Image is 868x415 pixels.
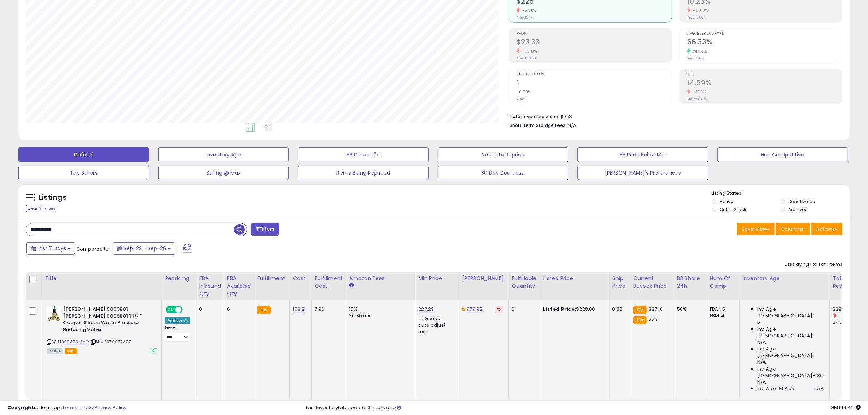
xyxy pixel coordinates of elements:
[710,313,734,319] div: FBM: 4
[199,275,221,298] div: FBA inbound Qty
[687,73,842,77] span: ROI
[781,225,803,233] span: Columns
[298,166,429,180] button: Items Being Repriced
[438,147,569,162] button: Needs to Reprice
[687,38,842,48] h2: 66.33%
[124,245,166,252] span: Sep-22 - Sep-28
[349,275,412,282] div: Amazon Fees
[165,317,190,324] div: Amazon AI
[757,366,824,379] span: Inv. Age [DEMOGRAPHIC_DATA]-180:
[677,275,704,290] div: BB Share 24h.
[26,242,75,255] button: Last 7 Days
[199,306,218,313] div: 0
[76,245,110,252] span: Compared to:
[757,319,760,326] span: 6
[687,97,707,101] small: Prev: 23.00%
[789,198,816,205] label: Deactivated
[720,206,746,213] label: Out of Stock
[47,348,63,354] span: All listings currently available for purchase on Amazon
[510,112,837,120] li: $953
[789,206,808,213] label: Archived
[47,306,61,321] img: 41y-wurSQyL._SL40_.jpg
[18,166,149,180] button: Top Sellers
[517,73,672,77] span: Ordered Items
[37,245,66,252] span: Last 7 Days
[743,275,826,282] div: Inventory Age
[837,313,856,319] small: (-6.38%)
[45,275,159,282] div: Title
[510,122,567,128] b: Short Term Storage Fees:
[690,49,707,54] small: 747.13%
[7,404,34,411] strong: Copyright
[517,32,672,36] span: Profit
[438,166,569,180] button: 30 Day Decrease
[811,223,842,235] button: Actions
[737,223,775,235] button: Save View
[26,205,58,212] div: Clear All Filters
[517,89,531,95] small: 0.00%
[298,147,429,162] button: BB Drop in 7d
[510,113,559,120] b: Total Inventory Value:
[690,89,708,95] small: -36.13%
[520,49,537,54] small: -36.13%
[612,275,627,290] div: Ship Price
[833,319,862,326] div: 243.53
[349,306,409,313] div: 15%
[649,306,663,313] span: 227.16
[757,379,766,385] span: N/A
[517,15,533,20] small: Prev: $244
[687,15,706,20] small: Prev: 15.00%
[517,79,672,89] h2: 1
[63,306,152,335] b: [PERSON_NAME] 0009801 [PERSON_NAME] 0009801 1 1/4" Copper Silicon Water Pressure Reducing Valve
[568,122,576,129] span: N/A
[47,306,156,353] div: ASIN:
[543,275,606,282] div: Listed Price
[511,275,537,290] div: Fulfillable Quantity
[418,314,453,335] div: Disable auto adjust min
[165,325,190,342] div: Preset:
[757,359,766,365] span: N/A
[776,223,810,235] button: Columns
[687,32,842,36] span: Avg. Buybox Share
[785,261,842,268] div: Displaying 1 to 1 of 1 items
[833,306,862,313] div: 228
[18,147,149,162] button: Default
[712,190,850,197] p: Listing States:
[166,307,175,313] span: ON
[757,346,824,359] span: Inv. Age [DEMOGRAPHIC_DATA]:
[306,404,861,411] div: Last InventoryLab Update: 3 hours ago.
[39,193,67,203] h5: Listings
[257,275,287,282] div: Fulfillment
[830,404,861,411] span: 2025-10-6 14:42 GMT
[227,275,251,298] div: FBA Available Qty
[94,404,126,411] a: Privacy Policy
[158,147,289,162] button: Inventory Age
[577,166,708,180] button: [PERSON_NAME]'s Preferences
[315,306,340,313] div: 7.96
[257,306,270,314] small: FBA
[757,326,824,339] span: Inv. Age [DEMOGRAPHIC_DATA]:
[815,385,824,392] span: N/A
[227,306,248,313] div: 6
[251,223,279,236] button: Filters
[710,306,734,313] div: FBA: 15
[517,38,672,48] h2: $23.33
[293,306,306,313] a: 158.81
[511,306,534,313] div: 6
[62,339,89,345] a: B093Q9LZYQ
[349,282,353,289] small: Amazon Fees.
[677,306,701,313] div: 50%
[633,275,671,290] div: Current Buybox Price
[113,242,175,255] button: Sep-22 - Sep-28
[293,275,308,282] div: Cost
[543,306,604,313] div: $228.00
[757,306,824,319] span: Inv. Age [DEMOGRAPHIC_DATA]:
[833,275,859,290] div: Total Rev.
[757,339,766,346] span: N/A
[462,275,505,282] div: [PERSON_NAME]
[720,198,733,205] label: Active
[687,79,842,89] h2: 14.69%
[165,275,193,282] div: Repricing
[612,306,624,313] div: 0.00
[517,56,536,61] small: Prev: $36.53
